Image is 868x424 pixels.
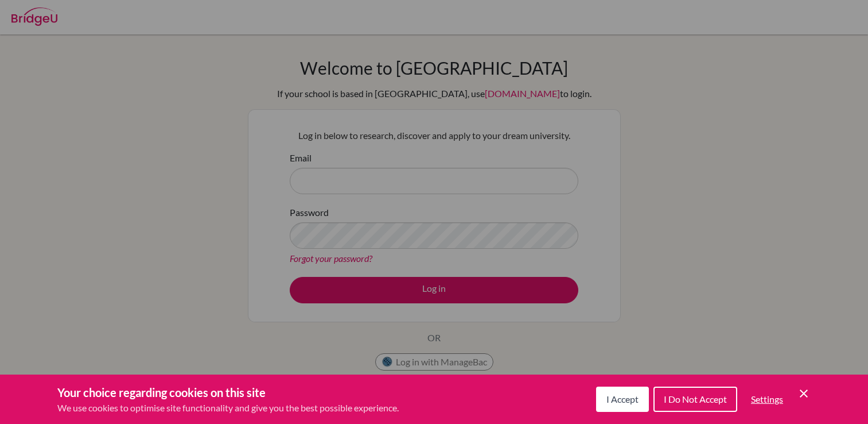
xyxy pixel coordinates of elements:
[751,394,783,404] span: Settings
[57,384,399,401] h3: Your choice regarding cookies on this site
[664,394,727,404] span: I Do Not Accept
[606,394,639,404] span: I Accept
[653,387,737,412] button: I Do Not Accept
[742,388,792,411] button: Settings
[57,401,399,415] p: We use cookies to optimise site functionality and give you the best possible experience.
[797,387,811,400] button: Save and close
[596,387,649,412] button: I Accept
